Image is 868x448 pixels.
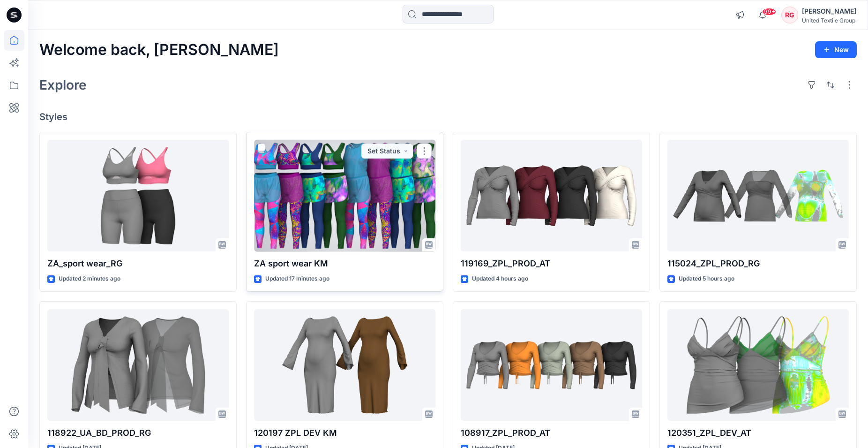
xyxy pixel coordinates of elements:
p: Updated 4 hours ago [472,274,528,284]
p: Updated 2 minutes ago [59,274,120,284]
p: 120351_ZPL_DEV_AT [667,426,849,440]
a: 119169_ZPL_PROD_AT [461,140,642,252]
a: 108917_ZPL_PROD_AT [461,309,642,421]
button: New [815,41,857,58]
a: ZA_sport wear_RG [47,140,229,252]
p: 120197 ZPL DEV KM [254,426,435,440]
p: 118922_UA_BD_PROD_RG [47,426,229,440]
div: [PERSON_NAME] [802,6,856,17]
span: 99+ [762,8,776,15]
a: 120197 ZPL DEV KM [254,309,435,421]
p: ZA sport wear KM [254,257,435,270]
a: 118922_UA_BD_PROD_RG [47,309,229,421]
div: United Textile Group [802,17,856,24]
div: RG [781,7,798,23]
p: Updated 17 minutes ago [265,274,329,284]
h2: Explore [39,77,87,92]
h4: Styles [39,111,857,122]
a: 120351_ZPL_DEV_AT [667,309,849,421]
p: 115024_ZPL_PROD_RG [667,257,849,270]
a: ZA sport wear KM [254,140,435,252]
h2: Welcome back, [PERSON_NAME] [39,41,279,59]
p: 108917_ZPL_PROD_AT [461,426,642,440]
p: 119169_ZPL_PROD_AT [461,257,642,270]
p: Updated 5 hours ago [679,274,734,284]
p: ZA_sport wear_RG [47,257,229,270]
a: 115024_ZPL_PROD_RG [667,140,849,252]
